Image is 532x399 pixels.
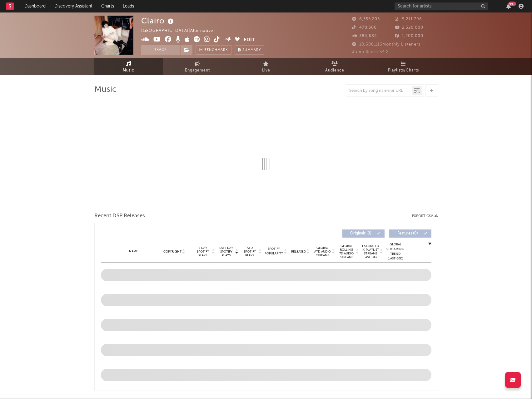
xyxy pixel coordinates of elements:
span: 5,211,796 [395,17,422,21]
button: Edit [244,36,255,44]
span: 18,600,116 Monthly Listeners [352,42,420,47]
a: Playlists/Charts [369,58,438,75]
div: Clairo [141,16,175,26]
span: Audience [325,67,344,74]
span: 1,200,000 [395,34,423,38]
span: Engagement [185,67,210,74]
span: Summary [242,48,261,52]
button: Originals(0) [342,229,385,238]
button: Features(0) [389,229,431,238]
div: [GEOGRAPHIC_DATA] | Alternative [141,27,220,35]
span: Music [123,67,134,74]
span: Copyright [163,250,181,254]
a: Live [232,58,301,75]
span: 6,355,205 [352,17,380,21]
input: Search by song name or URL [346,88,412,93]
span: Spotify Popularity [265,247,283,256]
span: Last Day Spotify Plays [218,246,235,257]
span: Live [262,67,270,74]
button: Track [141,45,180,55]
a: Engagement [163,58,232,75]
span: 384,684 [352,34,377,38]
span: Released [291,250,306,254]
span: Originals ( 0 ) [346,232,375,235]
div: 99 + [508,2,516,6]
span: 470,300 [352,26,377,30]
span: Features ( 0 ) [393,232,422,235]
button: Summary [235,45,264,55]
div: Global Streaming Trend (Last 60D) [386,242,405,261]
span: Jump Score: 54.2 [352,50,389,54]
span: Recent DSP Releases [94,212,145,220]
div: Name [113,249,154,254]
span: Playlists/Charts [388,67,419,74]
a: Benchmark [196,45,231,55]
button: Export CSV [412,214,438,218]
span: Global Rolling 7D Audio Streams [338,244,355,259]
a: Music [94,58,163,75]
span: 7 Day Spotify Plays [195,246,211,257]
input: Search for artists [395,2,488,10]
button: 99+ [506,4,511,9]
span: Estimated % Playlist Streams Last Day [362,244,379,259]
span: ATD Spotify Plays [241,246,258,257]
span: Benchmark [204,47,228,54]
span: 2,320,000 [395,26,423,30]
a: Audience [301,58,369,75]
span: Global ATD Audio Streams [314,246,331,257]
